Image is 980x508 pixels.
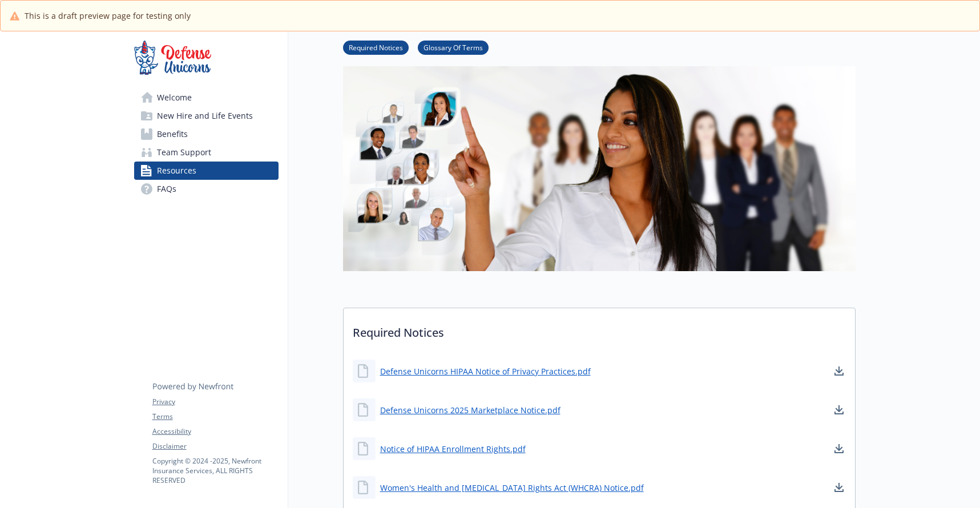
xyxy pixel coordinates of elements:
[344,308,855,350] p: Required Notices
[134,143,279,162] a: Team Support
[157,125,188,143] span: Benefits
[25,10,191,22] span: This is a draft preview page for testing only
[418,42,489,53] a: Glossary Of Terms
[380,365,591,377] a: Defense Unicorns HIPAA Notice of Privacy Practices.pdf
[152,426,278,437] a: Accessibility
[134,125,279,143] a: Benefits
[832,481,846,494] a: download document
[157,107,253,125] span: New Hire and Life Events
[152,456,278,485] p: Copyright © 2024 - 2025 , Newfront Insurance Services, ALL RIGHTS RESERVED
[152,441,278,451] a: Disclaimer
[832,442,846,455] a: download document
[157,162,196,180] span: Resources
[134,162,279,180] a: Resources
[152,412,278,422] a: Terms
[134,107,279,125] a: New Hire and Life Events
[152,397,278,407] a: Privacy
[134,88,279,107] a: Welcome
[380,482,644,494] a: Women's Health and [MEDICAL_DATA] Rights Act (WHCRA) Notice.pdf
[343,42,409,53] a: Required Notices
[157,88,192,107] span: Welcome
[157,180,176,198] span: FAQs
[157,143,211,162] span: Team Support
[134,180,279,198] a: FAQs
[832,364,846,378] a: download document
[380,443,526,455] a: Notice of HIPAA Enrollment Rights.pdf
[832,403,846,417] a: download document
[380,404,560,416] a: Defense Unicorns 2025 Marketplace Notice.pdf
[343,66,856,271] img: resources page banner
